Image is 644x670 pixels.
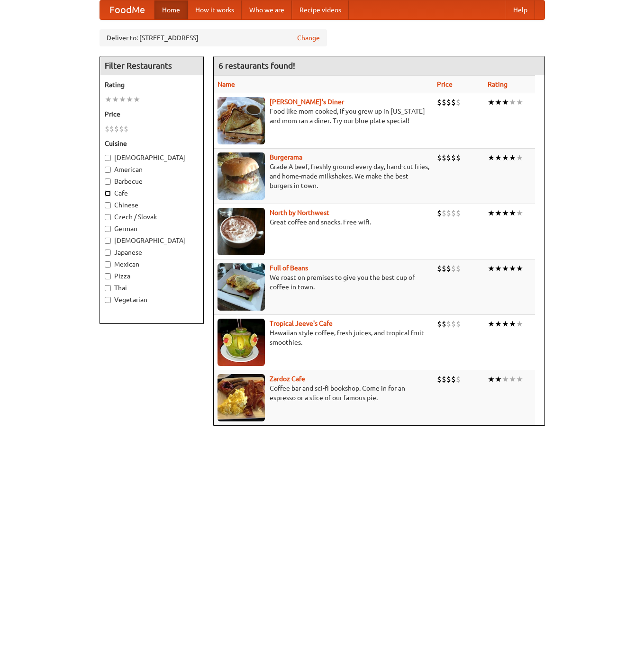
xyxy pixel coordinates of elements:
[509,263,516,274] li: ★
[105,167,111,173] input: American
[451,97,456,107] li: $
[218,328,429,347] p: Hawaiian style coffee, fresh juices, and tropical fruit smoothies.
[506,0,535,19] a: Help
[502,97,509,107] li: ★
[516,208,523,218] li: ★
[105,285,111,291] input: Thai
[270,98,344,106] a: [PERSON_NAME]'s Diner
[105,124,109,134] li: $
[218,263,265,311] img: beans.jpg
[105,261,111,268] input: Mexican
[437,97,442,107] li: $
[437,208,442,218] li: $
[442,263,446,274] li: $
[495,97,502,107] li: ★
[442,319,446,329] li: $
[437,374,442,384] li: $
[100,0,154,19] a: FoodMe
[437,263,442,274] li: $
[119,124,124,134] li: $
[270,375,305,383] a: Zardoz Cafe
[270,264,308,272] a: Full of Beans
[105,165,199,174] label: American
[446,208,451,218] li: $
[488,80,508,88] a: Rating
[270,320,333,327] a: Tropical Jeeve's Cafe
[105,273,111,279] input: Pizza
[105,238,111,244] input: [DEMOGRAPHIC_DATA]
[446,97,451,107] li: $
[105,224,199,233] label: German
[105,226,111,232] input: German
[437,152,442,163] li: $
[270,153,302,161] a: Burgerama
[188,0,242,19] a: How it works
[516,97,523,107] li: ★
[100,29,327,46] div: Deliver to: [STREET_ADDRESS]
[218,97,265,144] img: sallys.jpg
[105,179,111,185] input: Barbecue
[218,162,429,190] p: Grade A beef, freshly ground every day, hand-cut fries, and home-made milkshakes. We make the bes...
[133,94,140,105] li: ★
[100,56,203,75] h4: Filter Restaurants
[105,202,111,208] input: Chinese
[105,248,199,257] label: Japanese
[495,374,502,384] li: ★
[105,190,111,197] input: Cafe
[124,124,128,134] li: $
[437,319,442,329] li: $
[509,152,516,163] li: ★
[154,0,188,19] a: Home
[502,319,509,329] li: ★
[105,155,111,161] input: [DEMOGRAPHIC_DATA]
[105,80,199,89] h5: Rating
[442,208,446,218] li: $
[270,209,329,216] a: North by Northwest
[509,208,516,218] li: ★
[105,200,199,210] label: Chinese
[105,109,199,119] h5: Price
[456,319,461,329] li: $
[114,124,119,134] li: $
[292,0,349,19] a: Recipe videos
[488,263,495,274] li: ★
[442,97,446,107] li: $
[242,0,292,19] a: Who we are
[442,374,446,384] li: $
[109,124,114,134] li: $
[502,208,509,218] li: ★
[451,208,456,218] li: $
[509,319,516,329] li: ★
[218,152,265,200] img: burgerama.jpg
[218,208,265,255] img: north.jpg
[105,177,199,186] label: Barbecue
[488,319,495,329] li: ★
[502,263,509,274] li: ★
[456,152,461,163] li: $
[456,374,461,384] li: $
[456,97,461,107] li: $
[218,273,429,292] p: We roast on premises to give you the best cup of coffee in town.
[456,263,461,274] li: $
[451,152,456,163] li: $
[105,297,111,303] input: Vegetarian
[509,97,516,107] li: ★
[218,107,429,125] p: Food like mom cooked, if you grew up in [US_STATE] and mom ran a diner. Try our blue plate special!
[488,152,495,163] li: ★
[446,152,451,163] li: $
[105,259,199,269] label: Mexican
[218,217,429,227] p: Great coffee and snacks. Free wifi.
[105,295,199,304] label: Vegetarian
[516,374,523,384] li: ★
[105,214,111,220] input: Czech / Slovak
[446,319,451,329] li: $
[451,319,456,329] li: $
[105,94,112,105] li: ★
[105,271,199,281] label: Pizza
[297,33,320,43] a: Change
[218,374,265,421] img: zardoz.jpg
[446,374,451,384] li: $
